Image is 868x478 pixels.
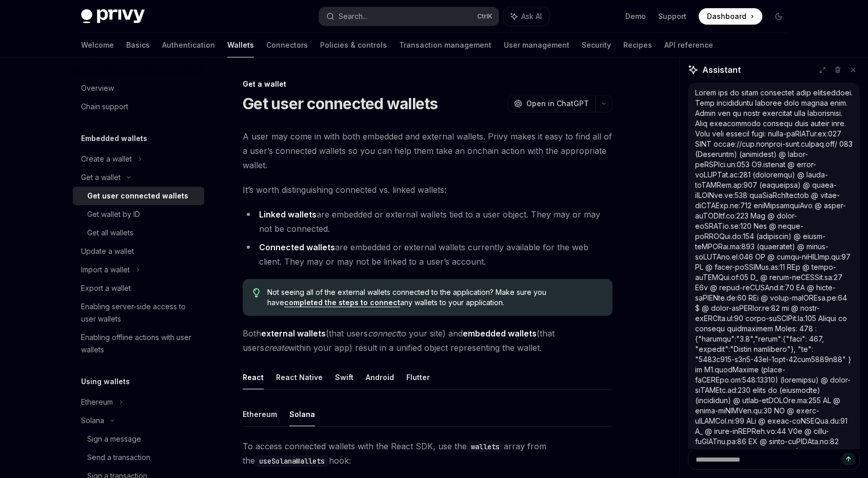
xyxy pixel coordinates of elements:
[81,331,198,356] div: Enabling offline actions with user wallets
[81,33,114,57] a: Welcome
[699,8,762,25] a: Dashboard
[81,132,147,145] h5: Embedded wallets
[87,451,150,464] div: Send a transaction
[243,402,277,426] button: Ethereum
[467,441,504,452] code: wallets
[289,402,315,426] button: Solana
[320,33,387,57] a: Policies & controls
[504,7,549,26] button: Ask AI
[702,64,741,76] span: Assistant
[81,101,128,113] div: Chain support
[261,328,326,338] strong: external wallets
[335,365,353,389] button: Swift
[406,365,430,389] button: Flutter
[81,245,134,257] div: Update a wallet
[771,8,787,25] button: Toggle dark mode
[73,224,204,242] a: Get all wallets
[507,95,595,112] button: Open in ChatGPT
[255,455,329,467] code: useSolanaWallets
[243,240,613,269] li: are embedded or external wallets currently available for the web client. They may or may not be l...
[399,33,491,57] a: Transaction management
[339,10,367,23] div: Search...
[87,190,188,202] div: Get user connected wallets
[81,82,114,94] div: Overview
[243,94,438,113] h1: Get user connected wallets
[243,365,264,389] button: React
[243,183,613,197] span: It’s worth distinguishing connected vs. linked wallets:
[284,298,400,307] a: completed the steps to connect
[73,328,204,359] a: Enabling offline actions with user wallets
[81,375,130,388] h5: Using wallets
[625,11,646,22] a: Demo
[623,33,652,57] a: Recipes
[266,33,308,57] a: Connectors
[368,328,399,338] em: connect
[81,301,198,325] div: Enabling server-side access to user wallets
[73,242,204,261] a: Update a wallet
[73,79,204,97] a: Overview
[73,430,204,448] a: Sign a message
[73,279,204,297] a: Export a wallet
[73,97,204,116] a: Chain support
[81,396,113,408] div: Ethereum
[162,33,215,57] a: Authentication
[243,326,613,355] span: Both (that users to your site) and (that users within your app) result in a unified object repres...
[319,7,499,26] button: Search...CtrlK
[243,79,613,89] div: Get a wallet
[81,264,130,276] div: Import a wallet
[366,365,394,389] button: Android
[126,33,150,57] a: Basics
[81,153,132,165] div: Create a wallet
[259,242,335,252] strong: Connected wallets
[477,12,492,21] span: Ctrl K
[463,328,537,338] strong: embedded wallets
[81,282,131,294] div: Export a wallet
[253,288,260,297] svg: Tip
[227,33,254,57] a: Wallets
[81,414,104,427] div: Solana
[707,11,746,22] span: Dashboard
[664,33,713,57] a: API reference
[73,205,204,224] a: Get wallet by ID
[842,453,855,465] button: Send message
[264,343,288,353] em: create
[73,448,204,467] a: Send a transaction
[259,209,317,220] strong: Linked wallets
[73,187,204,205] a: Get user connected wallets
[243,207,613,236] li: are embedded or external wallets tied to a user object. They may or may not be connected.
[243,129,613,172] span: A user may come in with both embedded and external wallets. Privy makes it easy to find all of a ...
[81,9,145,24] img: dark logo
[267,287,602,308] span: Not seeing all of the external wallets connected to the application? Make sure you have any walle...
[504,33,569,57] a: User management
[87,208,140,221] div: Get wallet by ID
[73,297,204,328] a: Enabling server-side access to user wallets
[526,98,589,109] span: Open in ChatGPT
[276,365,323,389] button: React Native
[243,439,613,468] span: To access connected wallets with the React SDK, use the array from the hook:
[582,33,611,57] a: Security
[81,171,121,184] div: Get a wallet
[521,11,542,22] span: Ask AI
[658,11,686,22] a: Support
[87,433,141,445] div: Sign a message
[87,227,133,239] div: Get all wallets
